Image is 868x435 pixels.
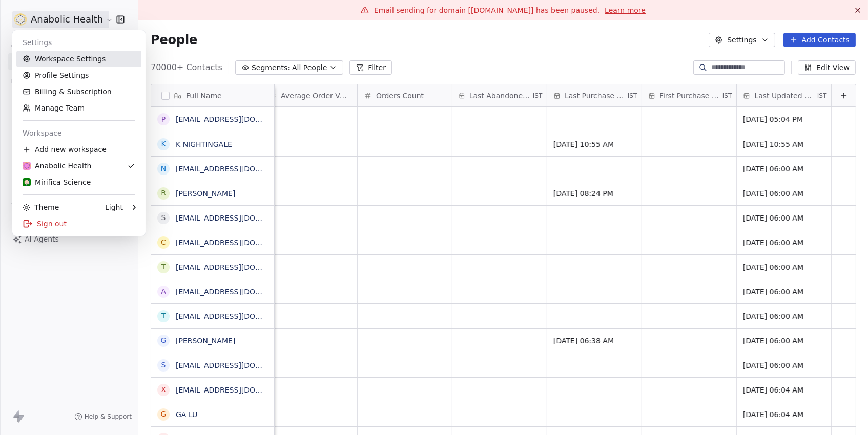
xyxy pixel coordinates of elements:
[16,125,141,141] div: Workspace
[23,202,59,212] div: Theme
[105,202,123,212] div: Light
[16,215,141,232] div: Sign out
[16,83,141,100] a: Billing & Subscription
[16,67,141,83] a: Profile Settings
[16,51,141,67] a: Workspace Settings
[16,34,141,51] div: Settings
[23,177,91,187] div: Mirifica Science
[23,162,31,170] img: Anabolic-Health-Icon-192.png
[23,178,31,186] img: MIRIFICA%20science_logo_icon-big.png
[16,100,141,116] a: Manage Team
[16,141,141,158] div: Add new workspace
[23,161,91,171] div: Anabolic Health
